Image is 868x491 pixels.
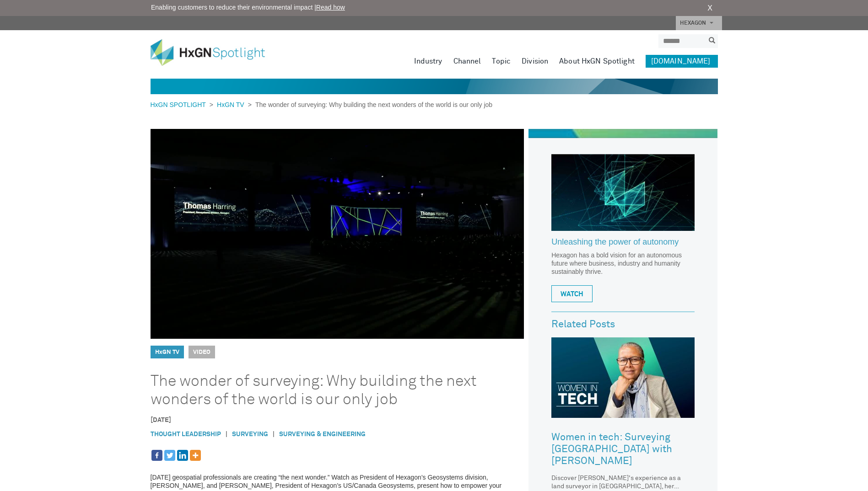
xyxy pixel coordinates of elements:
a: Division [522,55,548,68]
div: Discover [PERSON_NAME]'s experience as a land surveyor in [GEOGRAPHIC_DATA], her embrace of techn... [551,474,695,491]
a: X [707,3,712,14]
a: About HxGN Spotlight [559,55,635,68]
a: Surveying [232,431,268,438]
span: The wonder of surveying: Why building the next wonders of the world is our only job [252,101,492,108]
a: More [190,450,201,461]
time: [DATE] [151,417,171,423]
h3: Related Posts [551,319,695,330]
span: Video [189,346,215,358]
img: HxGN Spotlight [151,39,279,66]
h1: The wonder of surveying: Why building the next wonders of the world is our only job [151,372,498,409]
a: Channel [453,55,481,68]
a: HxGN SPOTLIGHT [151,101,210,108]
span: | [221,430,232,439]
a: Twitter [164,450,175,461]
a: Read how [316,4,345,11]
span: Enabling customers to reduce their environmental impact | [151,3,345,12]
a: Unleashing the power of autonomy [551,238,695,251]
a: Surveying & Engineering [279,431,366,438]
a: Facebook [151,450,162,461]
a: Women in tech: Surveying [GEOGRAPHIC_DATA] with [PERSON_NAME] [551,425,695,474]
a: HxGN TV [213,101,248,108]
p: Hexagon has a bold vision for an autonomous future where business, industry and humanity sustaina... [551,251,695,276]
a: HxGN TV [155,349,179,355]
a: Linkedin [177,450,188,461]
img: 4hwjnpCQM8EjPGwf2ea6QS.jpg [151,129,524,339]
div: > > [151,100,493,110]
a: Topic [492,55,511,68]
a: Industry [414,55,442,68]
a: HEXAGON [676,16,722,30]
a: [DOMAIN_NAME] [646,55,718,68]
img: Women in tech: Surveying South Africa with Tumeka Bikitsha [551,337,695,418]
a: Thought Leadership [151,431,221,438]
span: | [268,430,279,439]
a: WATCH [551,285,593,302]
img: Hexagon_CorpVideo_Pod_RR_2.jpg [551,154,695,231]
